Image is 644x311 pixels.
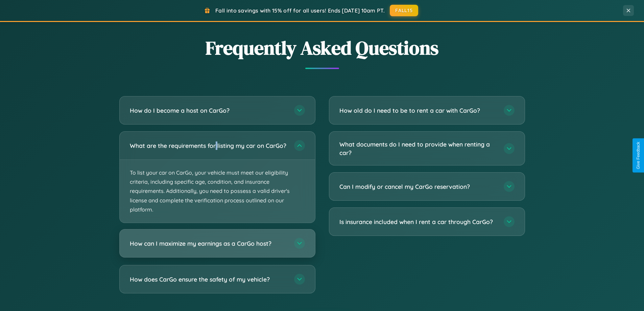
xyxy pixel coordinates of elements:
[130,275,287,284] h3: How does CarGo ensure the safety of my vehicle?
[130,239,287,248] h3: How can I maximize my earnings as a CarGo host?
[339,140,497,157] h3: What documents do I need to provide when renting a car?
[120,160,315,223] p: To list your car on CarGo, your vehicle must meet our eligibility criteria, including specific ag...
[130,106,287,115] h3: How do I become a host on CarGo?
[215,7,385,14] span: Fall into savings with 15% off for all users! Ends [DATE] 10am PT.
[390,5,418,16] button: FALL15
[339,106,497,115] h3: How old do I need to be to rent a car with CarGo?
[339,182,497,191] h3: Can I modify or cancel my CarGo reservation?
[130,141,287,150] h3: What are the requirements for listing my car on CarGo?
[636,142,641,169] div: Give Feedback
[119,35,525,61] h2: Frequently Asked Questions
[339,218,497,226] h3: Is insurance included when I rent a car through CarGo?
